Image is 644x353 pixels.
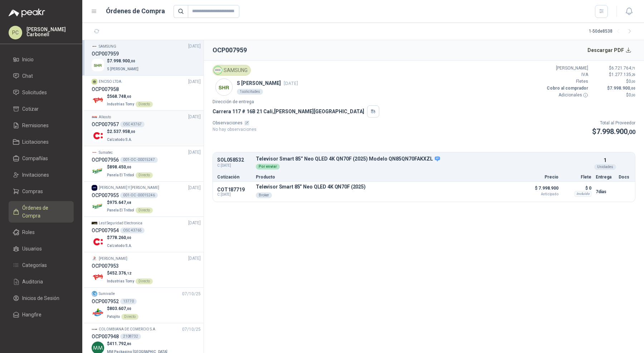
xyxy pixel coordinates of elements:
[109,129,135,134] span: 2.537.958
[22,105,39,113] span: Cotizar
[109,164,131,170] span: 898.450
[126,271,131,275] span: ,12
[523,175,558,179] p: Precio
[107,58,140,65] p: $
[92,291,201,320] a: Company LogoSumivalle07/10/25 OCP00795213770Company Logo$803.607,00PatojitoDirecto
[22,187,43,195] span: Compras
[136,172,153,178] div: Directo
[22,261,47,269] span: Categorías
[99,79,122,85] p: ENCISO LTDA.
[182,291,201,297] span: 07/10/25
[92,114,201,143] a: Company LogoAlkosto[DATE] OCP007957OSC 43767Company Logo$2.537.958,00Calzatodo S.A.
[126,95,131,99] span: ,60
[256,192,272,198] div: Broker
[237,89,263,95] div: 1 solicitudes
[99,326,155,332] p: COLOMBIANA DE COMERCIO S.A
[109,58,135,63] span: 7.998.900
[545,71,588,78] p: IVA
[92,94,104,106] img: Company Logo
[92,191,119,199] h3: OCP007955
[217,192,252,197] span: C: [DATE]
[107,93,153,100] p: $
[237,79,298,87] p: S [PERSON_NAME]
[92,200,104,213] img: Company Logo
[107,164,153,171] p: $
[126,342,131,346] span: ,86
[92,156,119,164] h3: OCP007956
[9,69,74,83] a: Chat
[120,192,158,198] div: 001-OC -00015246
[545,85,588,92] p: Cobro al comprador
[107,305,138,312] p: $
[9,291,74,305] a: Inicios de Sesión
[92,165,104,177] img: Company Logo
[121,314,138,320] div: Directo
[130,130,135,134] span: ,00
[182,326,201,333] span: 07/10/25
[523,184,558,196] p: $ 7.998.900
[107,199,153,206] p: $
[9,119,74,132] a: Remisiones
[9,53,74,66] a: Inicio
[106,6,165,16] h1: Órdenes de Compra
[99,114,111,120] p: Alkosto
[217,157,252,163] p: SOL058532
[99,150,113,156] p: Sumatec
[213,126,257,133] p: No hay observaciones
[92,291,97,297] img: Company Logo
[136,207,153,213] div: Directo
[26,27,74,37] p: [PERSON_NAME] Carbonell
[575,191,591,197] div: Incluido
[92,43,201,72] a: Company LogoSAMSUNG[DATE] OCP007959Company Logo$7.998.900,00S [PERSON_NAME]
[213,45,247,55] h2: OCP007959
[9,308,74,321] a: Hangfire
[22,72,33,80] span: Chat
[22,278,43,286] span: Auditoria
[563,175,591,179] p: Flete
[92,120,119,128] h3: OCP007957
[92,59,104,71] img: Company Logo
[188,255,201,262] span: [DATE]
[109,94,131,99] span: 568.748
[107,128,135,135] p: $
[9,275,74,288] a: Auditoria
[92,78,201,108] a: ENCISO LTDA.[DATE] OCP007958Company Logo$568.748,60Industrias TomyDirecto
[594,164,616,170] div: Unidades
[99,44,116,49] p: SAMSUNG
[188,220,201,226] span: [DATE]
[22,311,42,319] span: Hangfire
[9,242,74,256] a: Usuarios
[107,208,134,212] span: Panela El Trébol
[563,184,591,192] p: $ 0
[126,201,131,205] span: ,68
[107,315,120,319] span: Patojito
[107,138,132,142] span: Calzatodo S.A.
[592,78,635,85] p: $
[9,225,74,239] a: Roles
[256,164,280,170] div: Por enviar
[92,85,119,93] h3: OCP007958
[107,234,133,241] p: $
[22,245,42,253] span: Usuarios
[628,129,635,135] span: ,00
[611,72,635,77] span: 1.277.135
[592,126,635,137] p: $
[22,138,49,146] span: Licitaciones
[92,297,119,305] h3: OCP007952
[92,185,201,214] a: Company Logo[PERSON_NAME] Y [PERSON_NAME][DATE] OCP007955001-OC -00015246Company Logo$975.647,68P...
[611,66,635,71] span: 6.721.764
[120,157,158,163] div: 001-OC -00015247
[92,271,104,283] img: Company Logo
[9,26,22,39] div: PC
[107,340,169,347] p: $
[92,333,119,340] h3: OCP007948
[92,149,97,155] img: Company Logo
[107,67,138,71] span: S [PERSON_NAME]
[619,175,631,179] p: Docs
[596,175,614,179] p: Entrega
[213,65,251,76] div: SAMSUNG
[99,256,127,262] p: [PERSON_NAME]
[126,307,131,311] span: ,00
[107,102,134,106] span: Industrias Tomy
[545,65,588,72] p: [PERSON_NAME]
